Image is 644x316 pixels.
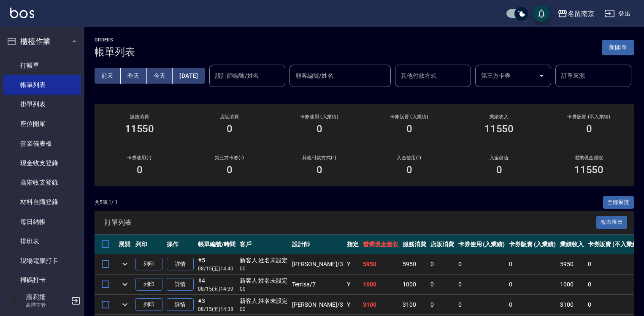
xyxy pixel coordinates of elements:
[428,254,456,274] td: 0
[400,234,428,254] th: 服務消費
[535,69,548,82] button: Open
[317,164,322,176] h3: 0
[284,155,354,161] h2: 其他付款方式(-)
[105,155,174,161] h2: 卡券使用(-)
[240,297,288,305] div: 新客人 姓名未設定
[3,56,81,75] a: 打帳單
[374,155,444,161] h2: 入金使用(-)
[456,275,507,294] td: 0
[3,251,81,270] a: 現場電腦打卡
[3,114,81,133] a: 座位開單
[195,155,264,161] h2: 第三方卡券(-)
[3,212,81,232] a: 每日結帳
[198,285,235,293] p: 08/15 (五) 14:39
[167,258,194,271] a: 詳情
[345,234,361,254] th: 指定
[116,234,133,254] th: 展開
[147,68,173,84] button: 今天
[119,278,131,291] button: expand row
[290,295,345,315] td: [PERSON_NAME] /3
[240,265,288,272] p: 00
[135,298,162,311] button: 列印
[196,234,238,254] th: 帳單編號/時間
[456,234,507,254] th: 卡券使用 (入業績)
[428,275,456,294] td: 0
[554,114,624,120] h2: 卡券販賣 (不入業績)
[568,8,595,19] div: 名留南京
[95,68,121,84] button: 前天
[10,8,34,18] img: Logo
[361,295,400,315] td: 3100
[238,234,290,254] th: 客戶
[317,123,322,135] h3: 0
[456,254,507,274] td: 0
[3,134,81,153] a: 營業儀表板
[135,258,162,271] button: 列印
[3,30,81,52] button: 櫃檯作業
[240,305,288,313] p: 00
[400,275,428,294] td: 1000
[290,275,345,294] td: Terrisa /7
[167,298,194,311] a: 詳情
[119,298,131,311] button: expand row
[3,95,81,114] a: 掛單列表
[3,232,81,251] a: 排班表
[95,199,118,206] p: 共 5 筆, 1 / 1
[602,43,634,51] a: 新開單
[558,234,586,254] th: 業績收入
[105,114,174,120] h3: 服務消費
[3,153,81,173] a: 現金收支登錄
[345,295,361,315] td: Y
[290,234,345,254] th: 設計師
[105,218,596,227] span: 訂單列表
[137,164,143,176] h3: 0
[95,46,135,58] h3: 帳單列表
[586,295,642,315] td: 0
[125,123,154,135] h3: 11550
[558,295,586,315] td: 3100
[345,275,361,294] td: Y
[361,275,400,294] td: 1000
[284,114,354,120] h2: 卡券使用 (入業績)
[165,234,196,254] th: 操作
[227,164,233,176] h3: 0
[596,216,628,229] button: 報表匯出
[496,164,502,176] h3: 0
[400,254,428,274] td: 5950
[586,275,642,294] td: 0
[26,293,69,301] h5: 蕭莉姍
[586,123,592,135] h3: 0
[3,270,81,290] a: 掃碼打卡
[7,292,24,309] img: Person
[361,234,400,254] th: 營業現金應收
[558,254,586,274] td: 5950
[196,275,238,294] td: #4
[586,254,642,274] td: 0
[3,192,81,212] a: 材料自購登錄
[554,155,624,161] h2: 營業現金應收
[195,114,264,120] h2: 店販消費
[406,164,412,176] h3: 0
[240,256,288,265] div: 新客人 姓名未設定
[290,254,345,274] td: [PERSON_NAME] /3
[345,254,361,274] td: Y
[574,164,604,176] h3: 11550
[374,114,444,120] h2: 卡券販賣 (入業績)
[240,285,288,293] p: 00
[464,155,534,161] h2: 入金儲值
[428,234,456,254] th: 店販消費
[173,68,205,84] button: [DATE]
[119,258,131,270] button: expand row
[464,114,534,120] h2: 業績收入
[198,265,235,272] p: 08/15 (五) 14:40
[586,234,642,254] th: 卡券販賣 (不入業績)
[400,295,428,315] td: 3100
[198,305,235,313] p: 08/15 (五) 14:38
[428,295,456,315] td: 0
[227,123,233,135] h3: 0
[95,37,135,43] h2: ORDERS
[533,5,550,22] button: save
[507,254,558,274] td: 0
[554,5,598,22] button: 名留南京
[507,295,558,315] td: 0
